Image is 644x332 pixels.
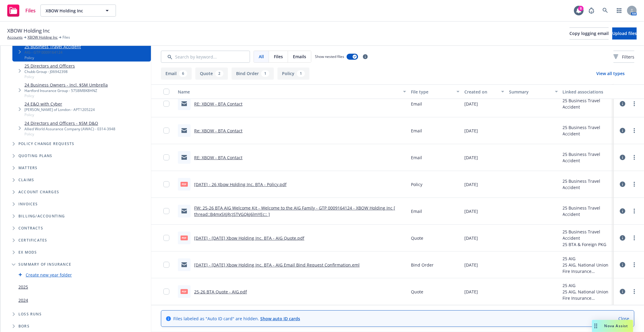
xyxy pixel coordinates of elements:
[18,239,47,242] span: Certificates
[194,289,247,295] a: 25-26 BTA Quote - AIG.pdf
[563,241,611,248] div: 25 BTA & Foreign PKG
[24,101,95,107] a: 24 E&O with Cyber
[24,50,81,55] div: AIG - GTP 0009164124
[563,151,611,164] div: 25 Business Travel Accident
[293,53,306,60] span: Emails
[24,82,108,88] a: 24 Business Owners - Incl. $5M Umbrella
[612,27,637,40] button: Upload files
[464,89,498,95] div: Created on
[18,251,37,254] span: Ex Mods
[24,55,81,60] span: Policy
[464,101,478,107] span: [DATE]
[509,89,551,95] div: Summary
[599,5,611,17] a: Search
[194,128,242,134] a: Re: XBOW - BTA Contact
[563,282,611,289] div: 25 AIG
[464,289,478,295] span: [DATE]
[195,68,228,80] button: Quote
[24,74,75,79] span: Policy
[163,181,169,187] input: Toggle Row Selected
[194,205,395,217] a: FW: 25-26 BTA AIG Welcome Kit - Welcome to the AIG Family - GTP 0009164124 - XBOW Holding Inc [ t...
[181,236,188,240] span: pdf
[259,53,264,60] span: All
[26,272,72,278] a: Create new year folder
[631,207,638,215] a: more
[563,255,611,262] div: 25 AIG
[7,27,50,35] span: XBOW Holding Inc
[560,84,614,99] button: Linked associations
[464,154,478,161] span: [DATE]
[163,289,169,295] input: Toggle Row Selected
[277,68,309,80] button: Policy
[163,235,169,241] input: Toggle Row Selected
[315,54,344,59] span: Show nested files
[411,289,423,295] span: Quote
[411,154,422,161] span: Email
[507,84,560,99] button: Summary
[411,262,434,268] span: Bind Order
[618,315,629,322] a: Close
[194,235,304,241] a: [DATE] - [DATE] Xbow Holding Inc. BTA - AIG Quote.pdf
[173,315,300,322] span: Files labeled as "Auto ID card" are hidden.
[587,68,634,80] button: View all types
[464,181,478,188] span: [DATE]
[24,88,108,93] div: Hartford Insurance Group - 57SBMBK8HNZ
[194,101,242,107] a: RE: XBOW - BTA Contact
[462,84,507,99] button: Created on
[181,182,188,186] span: pdf
[194,182,287,187] a: [DATE] - 26 Xbow Holding Inc. BTA - Policy.pdf
[161,68,192,80] button: Email
[24,63,75,69] a: 25 Directors and Officers
[464,262,478,268] span: [DATE]
[613,5,625,17] a: Switch app
[409,84,462,99] button: File type
[411,101,422,107] span: Email
[194,262,360,268] a: [DATE] - [DATE] Xbow Holding Inc. BTA - AIG Email Bind Request Confirmation.eml
[592,320,600,332] div: Drag to move
[163,262,169,268] input: Toggle Row Selected
[18,324,30,328] span: BORs
[631,154,638,161] a: more
[261,70,269,77] div: 1
[411,181,422,188] span: Policy
[563,178,611,191] div: 25 Business Travel Accident
[24,69,75,74] div: Chubb Group - J06942398
[163,101,169,107] input: Toggle Row Selected
[18,190,59,194] span: Account charges
[194,155,242,160] a: RE: XBOW - BTA Contact
[464,235,478,241] span: [DATE]
[18,297,28,303] a: 2024
[24,93,108,98] span: Policy
[563,205,611,217] div: 25 Business Travel Accident
[563,97,611,110] div: 25 Business Travel Accident
[563,289,611,301] div: 25 AIG, National Union Fire Insurance Company of [GEOGRAPHIC_DATA], [GEOGRAPHIC_DATA]. - AIG
[18,154,53,158] span: Quoting plans
[62,35,70,40] span: Files
[260,316,300,321] a: Show auto ID cards
[46,8,98,14] span: XBOW Holding Inc
[27,35,58,40] a: XBOW Holding Inc
[163,154,169,160] input: Toggle Row Selected
[232,68,274,80] button: Bind Order
[175,84,409,99] button: Name
[178,89,399,95] div: Name
[24,107,95,112] div: [PERSON_NAME] of London - APT1205224
[563,262,611,274] div: 25 AIG, National Union Fire Insurance Company of [GEOGRAPHIC_DATA], [GEOGRAPHIC_DATA]. - AIG
[40,5,116,17] button: XBOW Holding Inc
[179,70,187,77] div: 6
[592,320,633,332] button: Nova Assist
[297,70,305,77] div: 1
[604,323,628,328] span: Nova Assist
[631,288,638,295] a: more
[411,235,423,241] span: Quote
[622,54,634,60] span: Filters
[411,128,422,134] span: Email
[7,35,23,40] a: Accounts
[24,120,115,126] a: 24 Directors and Officers - $5M D&O
[24,131,115,137] span: Policy
[614,51,634,63] button: Filters
[181,289,188,294] span: pdf
[563,229,611,241] div: 25 Business Travel Accident
[215,70,223,77] div: 2
[18,226,43,230] span: Contracts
